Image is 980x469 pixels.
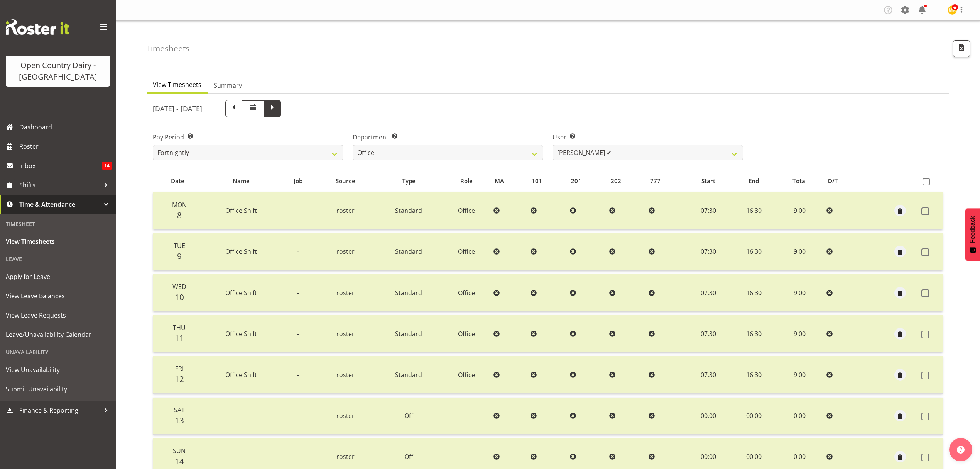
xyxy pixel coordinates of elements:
[571,177,581,185] span: 201
[153,104,202,113] h5: [DATE] - [DATE]
[214,81,242,90] span: Summary
[175,415,184,426] span: 13
[650,177,661,185] span: 777
[175,333,184,343] span: 11
[14,59,102,83] div: Open Country Dairy - [GEOGRAPHIC_DATA]
[336,411,355,420] span: roster
[225,370,257,379] span: Office Shift
[458,289,475,297] span: Office
[6,309,110,321] span: View Leave Requests
[6,236,110,247] span: View Timesheets
[685,274,732,311] td: 07:30
[957,446,965,454] img: help-xxl-2.png
[776,398,823,435] td: 0.00
[2,379,114,399] a: Submit Unavailability
[776,274,823,311] td: 9.00
[375,192,443,229] td: Standard
[240,411,242,420] span: -
[685,192,732,229] td: 07:30
[6,19,69,35] img: Rosterit website logo
[19,160,102,172] span: Inbox
[611,177,621,185] span: 202
[336,247,355,256] span: roster
[948,5,957,15] img: milk-reception-awarua7542.jpg
[297,370,299,379] span: -
[375,315,443,352] td: Standard
[2,267,114,286] a: Apply for Leave
[732,398,776,435] td: 00:00
[458,370,475,379] span: Office
[375,233,443,270] td: Standard
[225,247,257,256] span: Office Shift
[173,447,186,455] span: Sun
[776,233,823,270] td: 9.00
[375,356,443,393] td: Standard
[458,206,475,215] span: Office
[402,177,416,185] span: Type
[336,206,355,215] span: roster
[297,411,299,420] span: -
[460,177,473,185] span: Role
[336,177,355,185] span: Source
[153,133,343,142] label: Pay Period
[225,289,257,297] span: Office Shift
[2,306,114,325] a: View Leave Requests
[19,179,100,191] span: Shifts
[336,370,355,379] span: roster
[2,344,114,360] div: Unavailability
[2,251,114,267] div: Leave
[732,233,776,270] td: 16:30
[965,208,980,261] button: Feedback - Show survey
[495,177,504,185] span: MA
[173,323,186,332] span: Thu
[172,201,187,209] span: Mon
[175,374,184,384] span: 12
[685,315,732,352] td: 07:30
[458,247,475,256] span: Office
[2,360,114,379] a: View Unavailability
[297,452,299,461] span: -
[294,177,302,185] span: Job
[685,233,732,270] td: 07:30
[776,315,823,352] td: 9.00
[532,177,542,185] span: 101
[969,216,976,243] span: Feedback
[19,404,100,416] span: Finance & Reporting
[749,177,759,185] span: End
[553,133,743,142] label: User
[953,40,970,57] button: Export CSV
[174,241,185,250] span: Tue
[153,80,201,89] span: View Timesheets
[732,315,776,352] td: 16:30
[225,206,257,215] span: Office Shift
[6,290,110,302] span: View Leave Balances
[776,192,823,229] td: 9.00
[336,330,355,338] span: roster
[685,356,732,393] td: 07:30
[336,289,355,297] span: roster
[6,329,110,340] span: Leave/Unavailability Calendar
[6,383,110,395] span: Submit Unavailability
[732,356,776,393] td: 16:30
[375,274,443,311] td: Standard
[776,356,823,393] td: 9.00
[19,199,100,210] span: Time & Attendance
[2,216,114,232] div: Timesheet
[175,456,184,467] span: 14
[2,232,114,251] a: View Timesheets
[19,141,112,152] span: Roster
[174,406,185,414] span: Sat
[732,274,776,311] td: 16:30
[2,286,114,306] a: View Leave Balances
[6,364,110,376] span: View Unavailability
[792,177,807,185] span: Total
[172,282,186,291] span: Wed
[297,330,299,338] span: -
[297,289,299,297] span: -
[175,292,184,302] span: 10
[701,177,715,185] span: Start
[177,251,182,262] span: 9
[297,247,299,256] span: -
[147,44,189,53] h4: Timesheets
[297,206,299,215] span: -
